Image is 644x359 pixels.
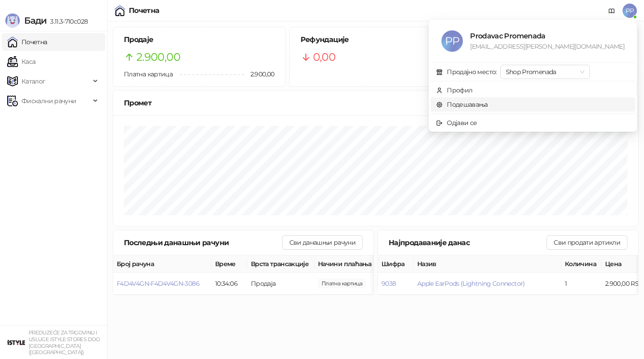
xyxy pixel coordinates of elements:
button: F4D4V4GN-F4D4V4GN-3086 [117,280,199,288]
div: [EMAIL_ADDRESS][PERSON_NAME][DOMAIN_NAME] [470,42,624,51]
span: Shop Promenada [506,65,585,79]
a: Документација [605,4,619,18]
div: Почетна [129,7,160,14]
button: Apple EarPods (Lightning Connector) [417,280,525,288]
span: Фискални рачуни [21,92,76,110]
span: PP [441,30,463,52]
div: Последњи данашњи рачуни [124,237,282,248]
td: 1 [561,273,602,295]
a: Подешавања [436,100,488,109]
td: 10:34:06 [212,273,247,295]
th: Број рачуна [113,255,212,273]
span: 2.900,00 [318,279,366,288]
span: Платна картица [124,70,173,78]
span: 3.11.3-710c028 [47,17,88,25]
div: Најпродаваније данас [389,237,547,248]
small: PREDUZEĆE ZA TRGOVINU I USLUGE ISTYLE STORES DOO [GEOGRAPHIC_DATA] ([GEOGRAPHIC_DATA]) [29,330,100,355]
h5: Продаје [124,34,275,45]
div: Промет [124,97,627,109]
span: 2.900,00 [136,49,180,66]
a: Почетна [7,33,47,51]
a: Каса [7,53,35,71]
th: Време [212,255,247,273]
th: Количина [561,255,602,273]
div: Prodavac Promenada [470,30,624,42]
th: Шифра [378,255,414,273]
h5: Рефундације [301,34,451,45]
th: Начини плаћања [314,255,404,273]
div: Профил [447,85,472,95]
button: 9038 [381,280,396,288]
span: Бади [24,15,47,26]
span: 2.900,00 [244,69,275,79]
div: Одјави се [447,118,477,128]
span: 0,00 [313,49,335,66]
img: 64x64-companyLogo-77b92cf4-9946-4f36-9751-bf7bb5fd2c7d.png [7,334,25,351]
span: PP [623,4,637,18]
div: Продајно место: [447,67,496,77]
button: Сви продати артикли [547,235,627,250]
button: Сви данашњи рачуни [282,235,363,250]
span: Каталог [21,72,46,90]
th: Назив [414,255,561,273]
img: Logo [5,13,20,28]
th: Врста трансакције [247,255,314,273]
td: Продаја [247,273,314,295]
